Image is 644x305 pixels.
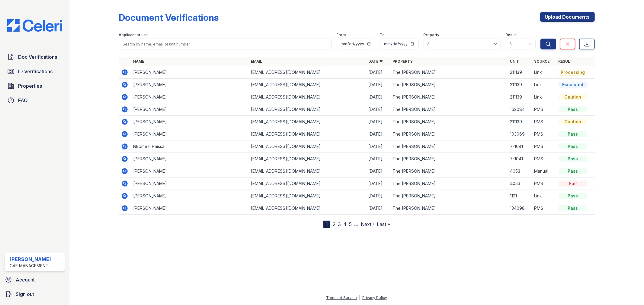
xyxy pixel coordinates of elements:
td: PMS [532,116,556,128]
div: Caution [559,94,588,100]
td: Link [532,91,556,103]
td: [DATE] [366,66,390,79]
td: The [PERSON_NAME] [390,128,508,140]
div: Escalated [559,82,588,88]
a: Properties [5,80,65,92]
label: To [380,33,385,37]
div: Pass [559,106,588,112]
td: The [PERSON_NAME] [390,66,508,79]
td: Link [532,66,556,79]
td: 7-1041 [508,140,532,153]
a: Unit [510,59,519,64]
td: 4053 [508,178,532,190]
td: [PERSON_NAME] [131,202,248,215]
span: Properties [18,82,42,90]
span: ID Verifications [18,68,53,75]
div: Pass [559,205,588,211]
td: PMS [532,140,556,153]
td: PMS [532,202,556,215]
a: Date ▼ [368,59,383,64]
a: Source [534,59,550,64]
td: 4053 [508,165,532,178]
div: Processing [559,69,588,76]
div: CAF Management [10,263,51,269]
td: 134098 [508,202,532,215]
input: Search by name, email, or unit number [119,39,332,49]
td: The [PERSON_NAME] [390,103,508,116]
td: Link [532,190,556,202]
div: Fail [559,181,588,187]
td: [EMAIL_ADDRESS][DOMAIN_NAME] [248,91,366,103]
a: Name [133,59,144,64]
a: Last » [377,221,390,227]
a: Sign out [2,288,67,300]
div: Pass [559,156,588,162]
a: Account [2,274,67,286]
a: Next › [361,221,374,227]
div: Pass [559,193,588,199]
a: ID Verifications [5,65,65,77]
td: [EMAIL_ADDRESS][DOMAIN_NAME] [248,79,366,91]
td: [PERSON_NAME] [131,103,248,116]
td: The [PERSON_NAME] [390,178,508,190]
div: Pass [559,168,588,174]
a: FAQ [5,94,65,106]
td: [EMAIL_ADDRESS][DOMAIN_NAME] [248,165,366,178]
span: Doc Verifications [18,53,57,61]
td: 1121 [508,190,532,202]
div: Document Verifications [119,12,219,23]
span: Account [16,276,35,283]
td: [EMAIL_ADDRESS][DOMAIN_NAME] [248,140,366,153]
a: Property [392,59,413,64]
label: Property [424,33,440,37]
td: PMS [532,153,556,165]
td: Nkomezi Raissa [131,140,248,153]
a: 5 [349,221,352,227]
td: The [PERSON_NAME] [390,116,508,128]
span: FAQ [18,97,28,104]
td: Manual [532,165,556,178]
a: 4 [343,221,347,227]
div: | [359,295,360,300]
td: The [PERSON_NAME] [390,190,508,202]
td: [PERSON_NAME] [131,66,248,79]
td: [DATE] [366,178,390,190]
td: [PERSON_NAME] [131,190,248,202]
div: Caution [559,119,588,125]
div: Pass [559,143,588,149]
td: [EMAIL_ADDRESS][DOMAIN_NAME] [248,153,366,165]
td: [PERSON_NAME] [131,178,248,190]
label: Result [506,33,517,37]
td: [DATE] [366,202,390,215]
td: 211139 [508,66,532,79]
td: The [PERSON_NAME] [390,79,508,91]
td: [DATE] [366,128,390,140]
a: Upload Documents [540,12,595,22]
a: Terms of Service [326,295,357,300]
td: PMS [532,178,556,190]
td: 211139 [508,79,532,91]
div: [PERSON_NAME] [10,256,51,263]
img: CE_Logo_Blue-a8612792a0a2168367f1c8372b55b34899dd931a85d93a1a3d3e32e68fde9ad4.png [2,19,67,32]
a: Result [559,59,573,64]
td: [EMAIL_ADDRESS][DOMAIN_NAME] [248,202,366,215]
td: [EMAIL_ADDRESS][DOMAIN_NAME] [248,128,366,140]
td: 103069 [508,128,532,140]
td: The [PERSON_NAME] [390,91,508,103]
span: Sign out [16,291,34,298]
td: [DATE] [366,116,390,128]
td: [DATE] [366,190,390,202]
td: The [PERSON_NAME] [390,153,508,165]
td: PMS [532,103,556,116]
label: From [337,33,346,37]
td: [EMAIL_ADDRESS][DOMAIN_NAME] [248,178,366,190]
td: [DATE] [366,165,390,178]
td: 211139 [508,91,532,103]
td: PMS [532,128,556,140]
td: [EMAIL_ADDRESS][DOMAIN_NAME] [248,103,366,116]
td: 211139 [508,116,532,128]
div: 1 [323,221,330,228]
a: Privacy Policy [363,295,387,300]
td: The [PERSON_NAME] [390,140,508,153]
td: [EMAIL_ADDRESS][DOMAIN_NAME] [248,66,366,79]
